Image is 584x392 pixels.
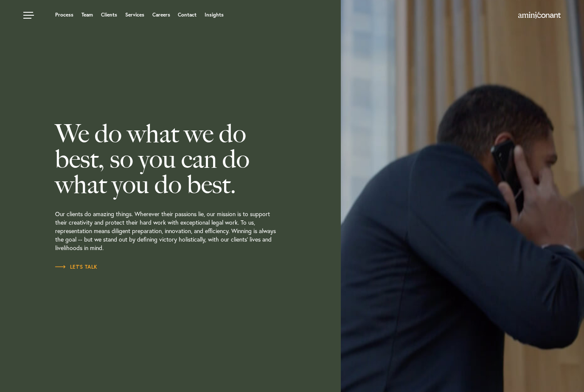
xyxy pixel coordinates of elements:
a: Let’s Talk [55,263,98,271]
span: Let’s Talk [55,264,98,270]
a: Careers [152,12,170,17]
a: Process [55,12,73,17]
a: Services [125,12,144,17]
a: Contact [178,12,197,17]
h2: We do what we do best, so you can do what you do best. [55,121,334,197]
a: Team [81,12,93,17]
a: Insights [205,12,224,17]
img: Amini & Conant [518,12,561,19]
p: Our clients do amazing things. Wherever their passions lie, our mission is to support their creat... [55,197,334,263]
a: Clients [101,12,117,17]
